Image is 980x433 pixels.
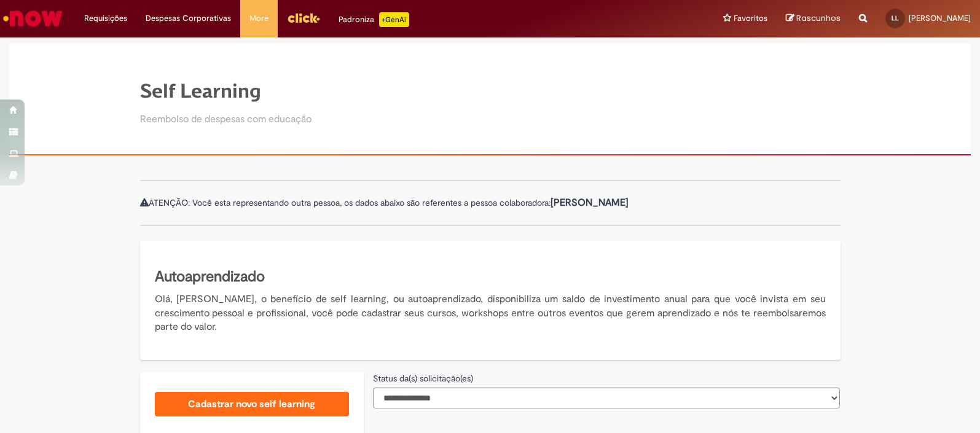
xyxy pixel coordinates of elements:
[379,12,409,27] p: +GenAi
[155,292,826,335] p: Olá, [PERSON_NAME], o benefício de self learning, ou autoaprendizado, disponibiliza um saldo de i...
[140,80,312,102] h1: Self Learning
[786,13,841,25] a: Rascunhos
[287,9,320,27] img: click_logo_yellow_360x200.png
[734,12,767,25] span: Favoritos
[140,180,841,226] div: ATENÇÃO: Você esta representando outra pessoa, os dados abaixo são referentes a pessoa colaboradora:
[155,392,349,416] a: Cadastrar novo self learning
[373,372,473,384] label: Status da(s) solicitação(es)
[1,6,65,31] img: ServiceNow
[892,14,899,22] span: LL
[796,12,841,24] span: Rascunhos
[140,114,312,125] h2: Reembolso de despesas com educação
[249,12,269,25] span: More
[146,12,231,25] span: Despesas Corporativas
[84,12,127,25] span: Requisições
[909,13,971,23] span: [PERSON_NAME]
[339,12,409,27] div: Padroniza
[551,197,629,209] b: [PERSON_NAME]
[155,267,826,287] h5: Autoaprendizado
